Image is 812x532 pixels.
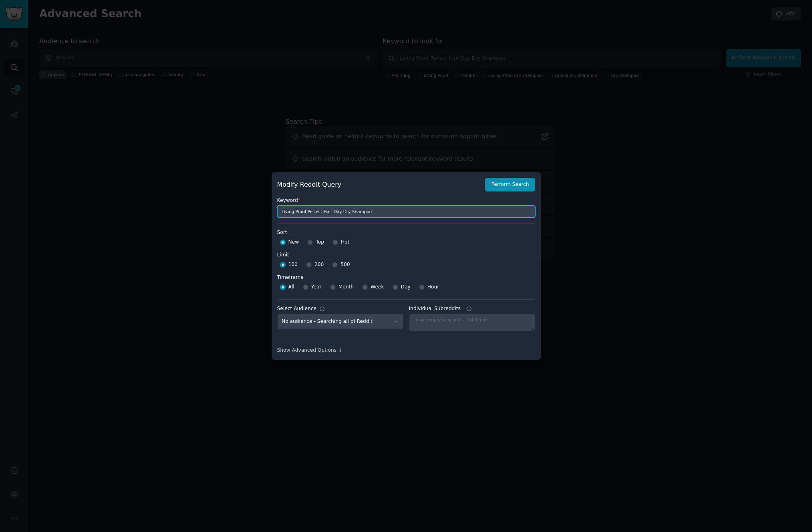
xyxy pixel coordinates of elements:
input: Keyword to search on Reddit [277,206,535,218]
span: 200 [314,261,324,268]
span: Hour [427,284,439,291]
span: Week [371,284,384,291]
div: Select Audience [277,305,317,312]
div: Limit [277,252,289,259]
span: Year [311,284,322,291]
button: Perform Search [485,178,535,191]
label: Timeframe [277,271,535,281]
span: New [288,239,299,246]
div: Show Advanced Options ↓ [277,347,535,354]
span: 100 [288,261,298,268]
span: All [288,284,294,291]
span: Hot [341,239,350,246]
span: Day [401,284,411,291]
label: Keyword [277,197,535,204]
label: Sort [277,229,535,236]
h2: Modify Reddit Query [277,180,481,190]
label: Individual Subreddits [409,305,535,312]
span: 500 [341,261,350,268]
span: Month [339,284,354,291]
span: Top [316,239,324,246]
